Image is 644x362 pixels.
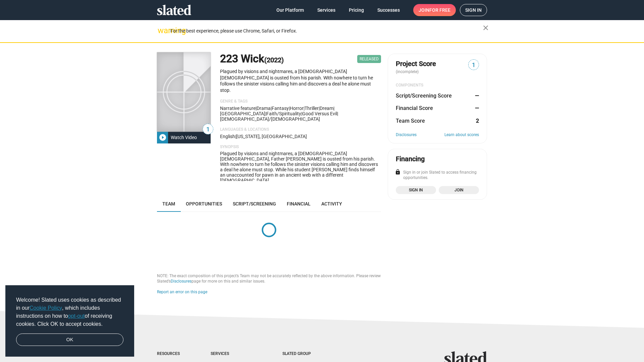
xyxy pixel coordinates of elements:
dd: 2 [473,117,479,124]
a: Joinfor free [413,4,456,16]
span: Welcome! Slated uses cookies as described in our , which includes instructions on how to of recei... [16,296,123,328]
span: faith/spirituality [266,111,301,116]
a: Our Platform [271,4,309,16]
mat-icon: lock [395,169,401,175]
a: Sign in [396,186,436,194]
span: (2022) [264,56,284,64]
button: Watch Video [157,131,211,143]
span: Horror [290,106,304,111]
span: | [265,111,266,116]
p: Genre & Tags [220,99,381,104]
dd: — [473,105,479,112]
dt: Script/Screening Score [396,92,452,99]
h1: 223 Wick [220,52,284,66]
div: NOTE: The exact composition of this project’s Team may not be accurately reflected by the above i... [157,274,381,284]
p: Plagued by visions and nightmares, a [DEMOGRAPHIC_DATA] [DEMOGRAPHIC_DATA] is ousted from his par... [220,68,381,93]
span: Sign in [465,4,482,16]
dt: Team Score [396,117,425,124]
span: Join [443,187,475,193]
span: [GEOGRAPHIC_DATA] [220,111,265,116]
span: | [333,106,334,111]
span: Thriller [305,106,319,111]
a: opt-out [68,313,85,319]
span: Join [419,4,450,16]
span: Our Platform [276,4,304,16]
p: Synopsis [220,144,381,150]
a: dismiss cookie message [16,334,123,346]
span: [DEMOGRAPHIC_DATA]/[DEMOGRAPHIC_DATA] [220,116,320,122]
span: | [289,106,290,111]
span: Services [317,4,335,16]
span: 1 [469,61,479,70]
span: Plagued by visions and nightmares, a [DEMOGRAPHIC_DATA] [DEMOGRAPHIC_DATA], Father [PERSON_NAME] ... [220,151,378,183]
span: Sign in [400,187,432,193]
mat-icon: close [482,24,490,32]
a: Successes [372,4,405,16]
a: Sign in [460,4,487,16]
a: Financial [281,196,316,212]
a: Learn about scores [444,132,479,138]
span: | [304,106,305,111]
span: | [256,106,257,111]
div: Watch Video [168,131,200,143]
span: Activity [321,201,342,206]
a: Activity [316,196,347,212]
a: Team [157,196,180,212]
span: Successes [377,4,400,16]
span: Script/Screening [233,201,276,206]
mat-icon: warning [158,26,166,35]
div: Sign in or join Slated to access financing opportunities. [396,170,479,181]
div: Resources [157,351,184,357]
a: Cookie Policy [30,305,62,311]
span: English [220,134,235,139]
a: Disclosures [171,279,192,284]
p: Languages & Locations [220,127,381,132]
span: (incomplete) [396,69,420,74]
span: | [301,111,302,116]
a: Opportunities [180,196,227,212]
span: | [319,106,320,111]
div: cookieconsent [5,285,134,357]
dt: Financial Score [396,105,433,112]
dd: — [473,92,479,99]
span: dream [320,106,333,111]
div: Slated Group [282,351,328,357]
span: 1 [203,125,213,134]
span: Financial [287,201,311,206]
span: Pricing [349,4,364,16]
mat-icon: play_circle_filled [159,133,167,141]
a: Disclosures [396,132,417,138]
a: Services [312,4,341,16]
span: Released [357,55,381,63]
span: for free [429,4,450,16]
div: For the best experience, please use Chrome, Safari, or Firefox. [170,26,483,36]
span: | [235,134,236,139]
span: [US_STATE], [GEOGRAPHIC_DATA] [236,134,307,139]
a: Pricing [343,4,369,16]
span: Project Score [396,59,436,68]
div: Financing [396,155,425,164]
span: good versus evil [302,111,337,116]
a: Join [439,186,479,194]
span: Narrative feature [220,106,256,111]
span: | [271,106,272,111]
span: Fantasy [272,106,289,111]
button: Report an error on this page [157,290,207,295]
span: Opportunities [186,201,222,206]
span: Drama [257,106,271,111]
span: | [337,111,338,116]
a: Script/Screening [227,196,281,212]
div: COMPONENTS [396,83,479,88]
div: Services [211,351,256,357]
span: Team [162,201,175,206]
